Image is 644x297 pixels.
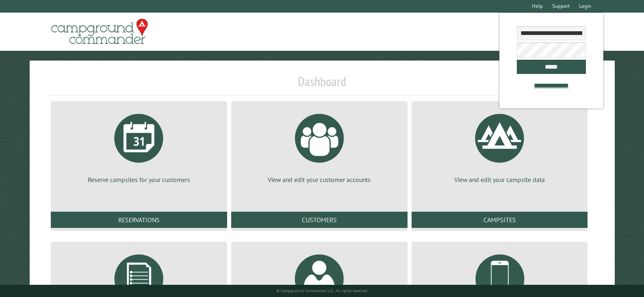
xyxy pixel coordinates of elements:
[241,175,398,184] p: View and edit your customer accounts
[241,108,398,184] a: View and edit your customer accounts
[421,175,578,184] p: View and edit your campsite data
[49,16,150,48] img: Campground Commander
[231,212,408,228] a: Customers
[61,175,217,184] p: Reserve campsites for your customers
[61,108,217,184] a: Reserve campsites for your customers
[49,74,595,96] h1: Dashboard
[51,212,227,228] a: Reservations
[421,108,578,184] a: View and edit your campsite data
[412,212,588,228] a: Campsites
[276,288,368,293] small: © Campground Commander LLC. All rights reserved.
